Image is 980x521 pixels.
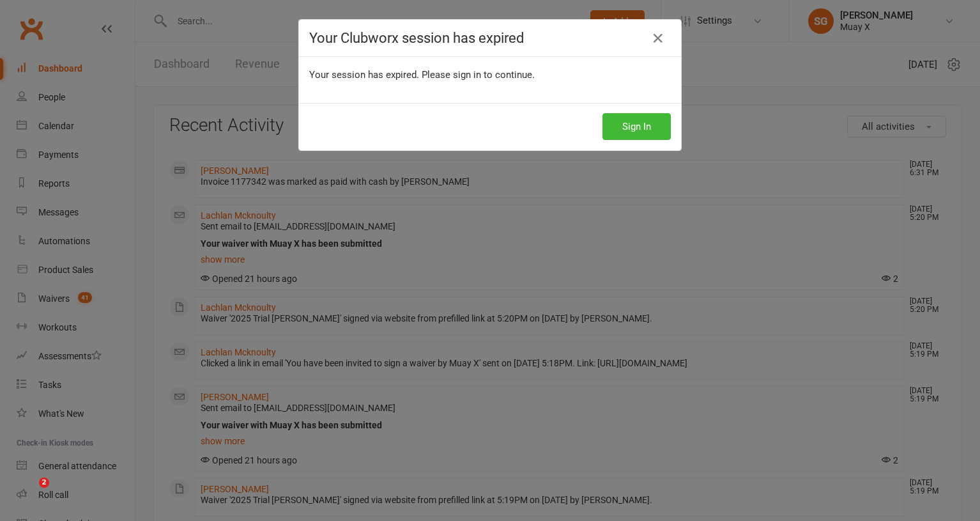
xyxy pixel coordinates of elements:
[13,478,43,508] iframe: Intercom live chat
[309,30,671,46] h4: Your Clubworx session has expired
[602,113,671,140] button: Sign In
[648,28,668,49] a: Close
[39,478,49,488] span: 2
[309,69,535,81] span: Your session has expired. Please sign in to continue.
